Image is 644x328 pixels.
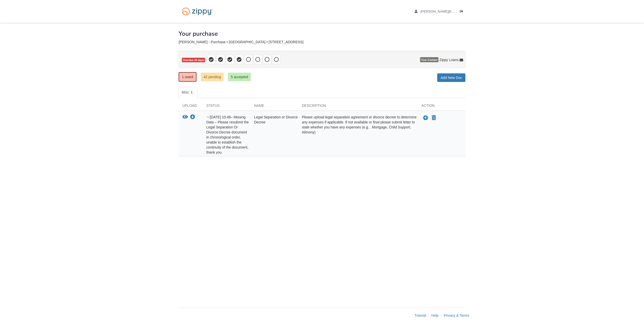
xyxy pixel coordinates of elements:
[420,57,438,62] span: Your Contact
[414,313,426,317] a: Tutorial
[254,115,298,124] span: Legal Separation or Divorce Decree
[182,115,188,120] button: View Legal Separation or Divorce Decree
[444,313,469,317] a: Privacy & Terms
[228,73,251,81] a: 5 accepted
[179,87,197,98] a: Misc
[179,103,203,111] div: Upload
[437,73,465,82] a: Add New Doc
[250,103,298,111] div: Name
[203,115,250,155] div: – Missing Data – Please resubmit the Legal Separation Or Divorce Decree document in chronological...
[418,103,465,111] div: Action
[460,10,465,15] a: Log out
[203,103,250,111] div: Status
[431,313,438,317] a: Help
[190,115,195,119] a: Download Legal Separation or Divorce Decree
[298,115,418,155] div: Please upload legal separation agreement or divorce decree to determine any expenses if applicabl...
[201,73,224,81] a: 42 pending
[423,115,429,121] button: Upload Legal Separation or Divorce Decree
[179,5,216,18] img: Logo
[179,30,218,37] h1: Your purchase
[179,72,196,82] a: 1 owed
[189,90,195,95] span: 1
[415,10,534,15] a: edit profile
[439,57,459,62] span: Zippy Loans
[182,58,205,63] span: Overdue 24 days
[206,115,231,119] span: [DATE] 10:48
[298,103,418,111] div: Description
[179,40,465,44] div: [PERSON_NAME] - Purchase • [GEOGRAPHIC_DATA] • [STREET_ADDRESS]
[421,10,534,13] span: arron.perkins@gmail.com
[431,115,436,121] button: Declare Legal Separation or Divorce Decree not applicable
